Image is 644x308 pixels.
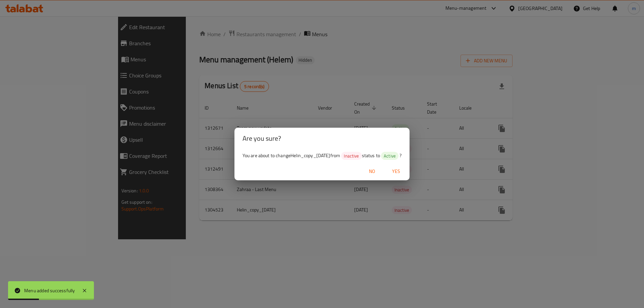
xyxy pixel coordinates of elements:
span: No [364,167,380,176]
button: No [361,165,383,178]
button: Yes [385,165,407,178]
div: Active [381,152,398,160]
span: You are about to change Helin_copy_[DATE] from status to ? [243,151,402,160]
div: Inactive [341,152,362,160]
span: Yes [388,167,404,176]
h2: Are you sure? [243,133,402,144]
span: Active [381,153,398,159]
span: Inactive [341,153,362,159]
div: Menu added successfully [24,287,75,294]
